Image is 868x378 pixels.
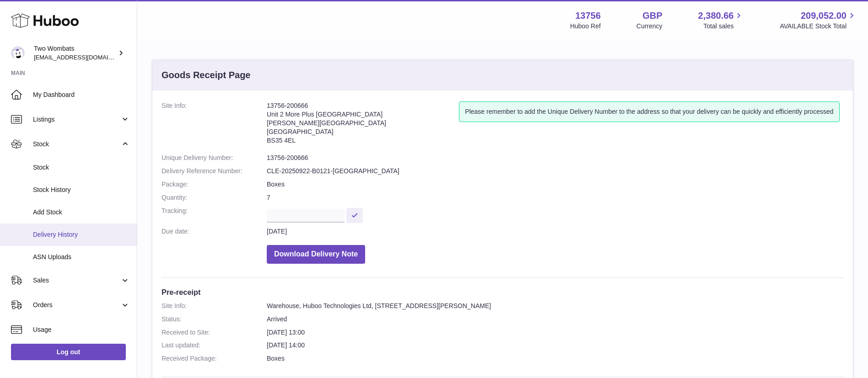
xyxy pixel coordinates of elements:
dd: 13756-200666 [267,154,844,162]
dt: Received Package: [162,354,267,363]
dd: [DATE] [267,227,844,236]
button: Download Delivery Note [267,245,365,264]
span: AVAILABLE Stock Total [780,22,857,31]
dt: Status: [162,315,267,324]
dt: Last updated: [162,341,267,350]
dt: Tracking: [162,207,267,223]
span: Usage [33,325,130,334]
span: [EMAIL_ADDRESS][DOMAIN_NAME] [34,53,135,61]
dt: Received to Site: [162,328,267,337]
a: 2,380.66 Total sales [698,10,744,31]
dd: Warehouse, Huboo Technologies Ltd, [STREET_ADDRESS][PERSON_NAME] [267,302,844,310]
span: Sales [33,276,120,285]
div: Currency [636,22,663,31]
div: Please remember to add the Unique Delivery Number to the address so that your delivery can be qui... [459,101,839,122]
dt: Unique Delivery Number: [162,154,267,162]
strong: GBP [642,10,662,22]
a: Log out [11,344,126,360]
dt: Site Info: [162,302,267,310]
span: Total sales [703,22,744,31]
dd: [DATE] 14:00 [267,341,844,350]
img: internalAdmin-13756@internal.huboo.com [11,46,25,60]
span: Stock History [33,186,130,194]
dt: Due date: [162,227,267,236]
span: ASN Uploads [33,253,130,261]
dt: Package: [162,180,267,189]
span: Delivery History [33,230,130,239]
span: Stock [33,140,120,149]
dd: Arrived [267,315,844,324]
dd: Boxes [267,354,844,363]
dd: 7 [267,193,844,202]
h3: Pre-receipt [162,287,844,297]
dd: CLE-20250922-B0121-[GEOGRAPHIC_DATA] [267,167,844,176]
span: My Dashboard [33,91,130,99]
div: Huboo Ref [570,22,601,31]
dd: Boxes [267,180,844,189]
strong: 13756 [575,10,601,22]
span: Add Stock [33,208,130,217]
span: 209,052.00 [801,10,846,22]
dt: Site Info: [162,101,267,149]
dt: Quantity: [162,193,267,202]
h3: Goods Receipt Page [162,69,251,81]
dd: [DATE] 13:00 [267,328,844,337]
dt: Delivery Reference Number: [162,167,267,176]
span: 2,380.66 [698,10,734,22]
span: Orders [33,301,120,309]
div: Two Wombats [34,44,116,62]
address: 13756-200666 Unit 2 More Plus [GEOGRAPHIC_DATA] [PERSON_NAME][GEOGRAPHIC_DATA] [GEOGRAPHIC_DATA] ... [267,101,459,149]
span: Listings [33,115,120,124]
a: 209,052.00 AVAILABLE Stock Total [780,10,857,31]
span: Stock [33,163,130,172]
